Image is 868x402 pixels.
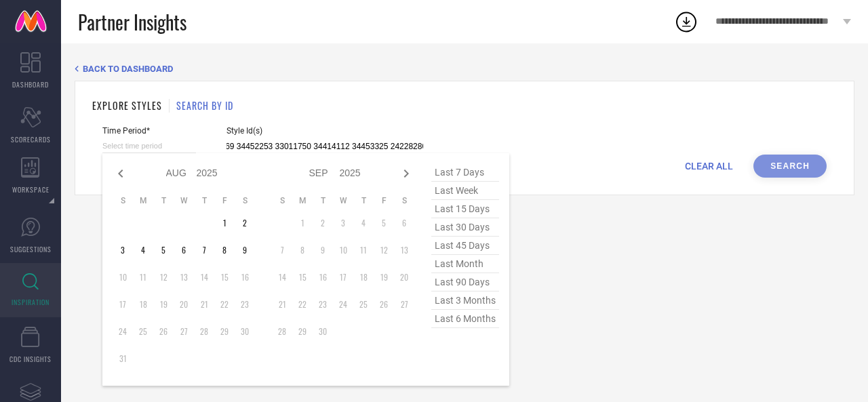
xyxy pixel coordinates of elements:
[153,321,174,342] td: Tue Aug 26 2025
[78,8,186,36] span: Partner Insights
[313,213,333,233] td: Tue Sep 02 2025
[194,240,214,260] td: Thu Aug 07 2025
[431,310,499,328] span: last 6 months
[353,294,374,315] td: Thu Sep 25 2025
[313,294,333,315] td: Tue Sep 23 2025
[394,294,414,315] td: Sat Sep 27 2025
[214,195,235,206] th: Friday
[431,200,499,218] span: last 15 days
[235,267,255,287] td: Sat Aug 16 2025
[394,195,414,206] th: Saturday
[292,213,313,233] td: Mon Sep 01 2025
[431,255,499,273] span: last month
[83,64,173,74] span: BACK TO DASHBOARD
[272,267,292,287] td: Sun Sep 14 2025
[272,294,292,315] td: Sun Sep 21 2025
[214,213,235,233] td: Fri Aug 01 2025
[431,163,499,182] span: last 7 days
[353,195,374,206] th: Thursday
[113,348,133,369] td: Sun Aug 31 2025
[214,240,235,260] td: Fri Aug 08 2025
[174,195,194,206] th: Wednesday
[12,79,49,89] span: DASHBOARD
[353,240,374,260] td: Thu Sep 11 2025
[353,213,374,233] td: Thu Sep 04 2025
[214,321,235,342] td: Fri Aug 29 2025
[176,98,233,113] h1: SEARCH BY ID
[235,195,255,206] th: Saturday
[133,195,153,206] th: Monday
[353,267,374,287] td: Thu Sep 18 2025
[374,294,394,315] td: Fri Sep 26 2025
[10,244,52,254] span: SUGGESTIONS
[194,321,214,342] td: Thu Aug 28 2025
[113,267,133,287] td: Sun Aug 10 2025
[102,126,196,136] span: Time Period*
[272,195,292,206] th: Sunday
[133,267,153,287] td: Mon Aug 11 2025
[235,294,255,315] td: Sat Aug 23 2025
[153,240,174,260] td: Tue Aug 05 2025
[313,267,333,287] td: Tue Sep 16 2025
[12,184,50,195] span: WORKSPACE
[194,195,214,206] th: Thursday
[11,134,51,144] span: SCORECARDS
[313,240,333,260] td: Tue Sep 09 2025
[92,98,162,113] h1: EXPLORE STYLES
[174,267,194,287] td: Wed Aug 13 2025
[102,139,196,153] input: Select time period
[113,321,133,342] td: Sun Aug 24 2025
[374,213,394,233] td: Fri Sep 05 2025
[153,294,174,315] td: Tue Aug 19 2025
[292,267,313,287] td: Mon Sep 15 2025
[292,195,313,206] th: Monday
[12,297,50,307] span: INSPIRATION
[174,240,194,260] td: Wed Aug 06 2025
[398,165,414,182] div: Next month
[214,267,235,287] td: Fri Aug 15 2025
[75,64,854,74] div: Back TO Dashboard
[394,267,414,287] td: Sat Sep 20 2025
[272,321,292,342] td: Sun Sep 28 2025
[153,195,174,206] th: Tuesday
[674,9,698,34] div: Open download list
[374,267,394,287] td: Fri Sep 19 2025
[333,195,353,206] th: Wednesday
[394,213,414,233] td: Sat Sep 06 2025
[133,321,153,342] td: Mon Aug 25 2025
[113,195,133,206] th: Sunday
[113,294,133,315] td: Sun Aug 17 2025
[272,240,292,260] td: Sun Sep 07 2025
[226,139,423,155] input: Enter comma separated style ids e.g. 12345, 67890
[374,195,394,206] th: Friday
[214,294,235,315] td: Fri Aug 22 2025
[113,240,133,260] td: Sun Aug 03 2025
[685,161,733,172] span: CLEAR ALL
[174,294,194,315] td: Wed Aug 20 2025
[374,240,394,260] td: Fri Sep 12 2025
[333,267,353,287] td: Wed Sep 17 2025
[194,294,214,315] td: Thu Aug 21 2025
[394,240,414,260] td: Sat Sep 13 2025
[292,321,313,342] td: Mon Sep 29 2025
[333,294,353,315] td: Wed Sep 24 2025
[292,294,313,315] td: Mon Sep 22 2025
[313,321,333,342] td: Tue Sep 30 2025
[153,267,174,287] td: Tue Aug 12 2025
[133,294,153,315] td: Mon Aug 18 2025
[431,237,499,255] span: last 45 days
[431,218,499,237] span: last 30 days
[226,126,423,136] span: Style Id(s)
[235,240,255,260] td: Sat Aug 09 2025
[113,165,129,182] div: Previous month
[174,321,194,342] td: Wed Aug 27 2025
[431,182,499,200] span: last week
[9,354,52,364] span: CDC INSIGHTS
[431,273,499,292] span: last 90 days
[194,267,214,287] td: Thu Aug 14 2025
[292,240,313,260] td: Mon Sep 08 2025
[333,240,353,260] td: Wed Sep 10 2025
[333,213,353,233] td: Wed Sep 03 2025
[235,321,255,342] td: Sat Aug 30 2025
[431,292,499,310] span: last 3 months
